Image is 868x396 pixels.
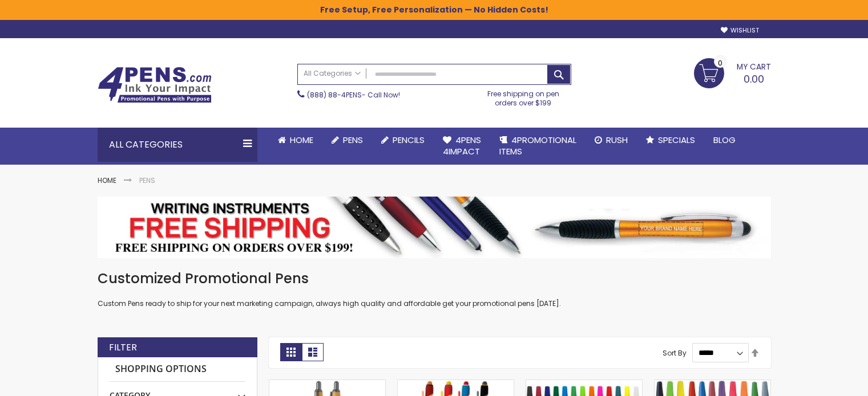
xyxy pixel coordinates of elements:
[98,175,116,185] a: Home
[98,197,771,258] img: Pens
[663,348,687,357] label: Sort By
[490,128,586,165] a: 4PROMOTIONALITEMS
[606,134,628,146] span: Rush
[655,379,770,389] a: Belfast Value Stick Pen
[372,128,434,153] a: Pencils
[269,379,385,389] a: Bamboo Sophisticate Pen - ColorJet Imprint
[704,128,745,153] a: Blog
[586,128,637,153] a: Rush
[475,85,571,108] div: Free shipping on pen orders over $199
[280,343,302,361] strong: Grid
[637,128,704,153] a: Specials
[307,90,362,100] a: (888) 88-4PENS
[713,134,736,146] span: Blog
[290,134,313,146] span: Home
[721,26,759,35] a: Wishlist
[322,128,372,153] a: Pens
[110,357,245,382] strong: Shopping Options
[393,134,425,146] span: Pencils
[694,58,771,87] a: 0.00 0
[98,270,771,288] h1: Customized Promotional Pens
[307,90,400,100] span: - Call Now!
[499,134,576,157] span: 4PROMOTIONAL ITEMS
[298,64,366,83] a: All Categories
[109,341,137,354] strong: Filter
[98,270,771,309] div: Custom Pens ready to ship for your next marketing campaign, always high quality and affordable ge...
[343,134,363,146] span: Pens
[98,67,212,103] img: 4Pens Custom Pens and Promotional Products
[98,128,257,162] div: All Categories
[434,128,490,165] a: 4Pens4impact
[744,72,764,86] span: 0.00
[398,379,514,389] a: Superhero Ellipse Softy Pen with Stylus - Laser Engraved
[304,69,361,78] span: All Categories
[139,175,155,185] strong: Pens
[658,134,695,146] span: Specials
[443,134,481,157] span: 4Pens 4impact
[526,379,642,389] a: Belfast B Value Stick Pen
[269,128,322,153] a: Home
[718,58,722,68] span: 0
